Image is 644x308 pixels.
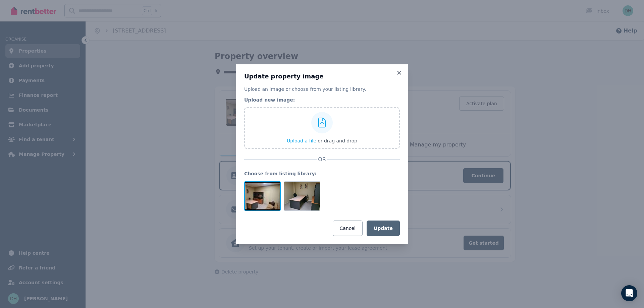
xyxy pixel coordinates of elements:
h3: Update property image [244,72,400,80]
span: Upload a file [287,138,316,143]
button: Update [367,221,400,236]
button: Upload a file or drag and drop [287,137,357,144]
span: or drag and drop [318,138,357,143]
span: OR [317,156,327,164]
legend: Choose from listing library: [244,170,400,177]
div: Open Intercom Messenger [621,285,637,301]
legend: Upload new image: [244,97,400,103]
p: Upload an image or choose from your listing library. [244,86,400,93]
button: Cancel [333,221,363,236]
